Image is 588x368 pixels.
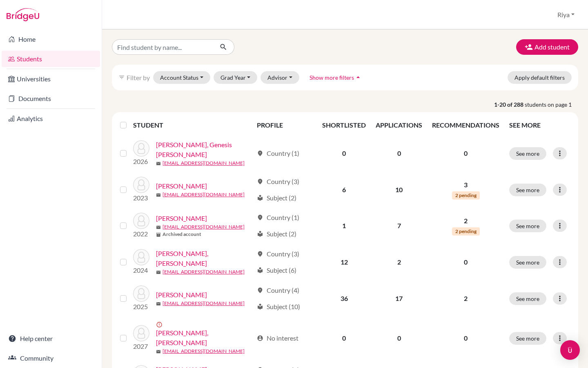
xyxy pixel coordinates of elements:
img: ABREU CASTELLANOS, DIEGO SEBASTIAN [133,249,149,265]
a: [PERSON_NAME] [156,213,207,223]
i: filter_list [118,74,125,81]
p: 2025 [133,302,149,312]
a: [EMAIL_ADDRESS][DOMAIN_NAME] [163,191,245,198]
input: Find student by name... [112,39,213,55]
a: Documents [2,90,100,107]
td: 0 [317,135,371,172]
td: 12 [317,244,371,280]
div: Subject (2) [257,193,296,203]
span: inventory_2 [156,232,161,237]
button: See more [509,332,546,345]
a: Help center [2,330,100,347]
a: [PERSON_NAME], [PERSON_NAME] [156,328,254,348]
td: 0 [371,316,427,360]
td: 36 [317,280,371,316]
a: Analytics [2,110,100,127]
span: mail [156,193,161,197]
a: [PERSON_NAME] [156,181,207,191]
span: location_on [257,214,263,221]
div: Country (1) [257,213,299,222]
p: 0 [432,333,499,343]
button: See more [509,147,546,160]
p: 0 [432,148,499,158]
span: local_library [257,267,263,274]
img: Abreu, Genesis Noemi [133,140,149,157]
p: 2 [432,294,499,303]
a: [EMAIL_ADDRESS][DOMAIN_NAME] [163,348,245,355]
span: mail [156,270,161,275]
span: 2 pending [452,227,480,236]
th: PROFILE [252,115,317,135]
b: Archived account [163,231,201,238]
span: local_library [257,303,263,310]
a: Community [2,350,100,366]
div: Open Intercom Messenger [560,340,580,360]
div: Country (3) [257,249,299,259]
a: [PERSON_NAME], [PERSON_NAME] [156,249,254,268]
p: 3 [432,180,499,190]
span: mail [156,301,161,306]
div: Country (3) [257,177,299,186]
td: 1 [317,208,371,244]
p: 2 [432,216,499,226]
button: Add student [516,39,578,55]
a: Universities [2,71,100,87]
span: mail [156,161,161,166]
td: 6 [317,172,371,208]
p: 2024 [133,265,149,275]
img: AGUASVIVAS ARIAS, WALDO ENMANUEL [133,325,149,341]
div: No interest [257,333,298,343]
a: [PERSON_NAME] [156,290,207,300]
button: Riya [554,7,578,22]
span: Filter by [127,74,150,81]
span: location_on [257,251,263,257]
span: students on page 1 [525,100,578,109]
span: location_on [257,150,263,157]
td: 2 [371,244,427,280]
p: 2022 [133,229,149,239]
td: 10 [371,172,427,208]
button: Advisor [261,71,299,84]
span: location_on [257,287,263,294]
button: See more [509,292,546,305]
button: Show more filtersarrow_drop_up [303,71,369,84]
th: APPLICATIONS [371,115,427,135]
p: 0 [432,257,499,267]
strong: 1-20 of 288 [494,100,525,109]
th: RECOMMENDATIONS [427,115,504,135]
img: Abreu, Joshua [133,177,149,193]
img: Acosta, Zamiel [133,285,149,302]
td: 0 [317,316,371,360]
a: Home [2,31,100,47]
td: 0 [371,135,427,172]
th: SEE MORE [504,115,575,135]
button: Grad Year [214,71,258,84]
p: 2023 [133,193,149,203]
button: Account Status [153,71,210,84]
span: mail [156,225,161,230]
span: location_on [257,178,263,185]
span: mail [156,349,161,354]
img: Bridge-U [7,8,39,21]
button: See more [509,256,546,269]
i: arrow_drop_up [354,73,362,81]
th: STUDENT [133,115,252,135]
button: See more [509,220,546,232]
span: 2 pending [452,191,480,200]
span: Show more filters [310,74,354,81]
td: 7 [371,208,427,244]
a: [EMAIL_ADDRESS][DOMAIN_NAME] [163,268,245,276]
div: Country (1) [257,148,299,158]
div: Subject (10) [257,302,300,312]
p: 2026 [133,157,149,166]
p: 2027 [133,341,149,351]
a: Students [2,51,100,67]
div: Subject (6) [257,265,296,275]
img: ABREU, MAURICE [133,213,149,229]
div: Country (4) [257,285,299,295]
span: local_library [257,231,263,237]
div: Subject (2) [257,229,296,239]
span: local_library [257,195,263,201]
span: account_circle [257,335,263,341]
a: [EMAIL_ADDRESS][DOMAIN_NAME] [163,159,245,167]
